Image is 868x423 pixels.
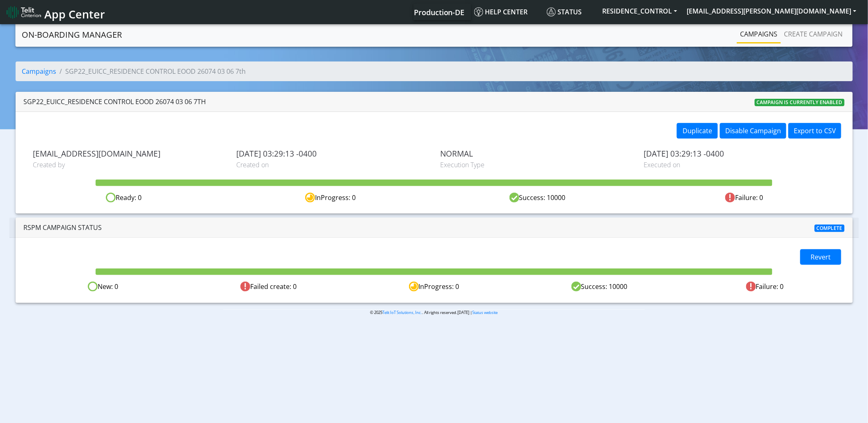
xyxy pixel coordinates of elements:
[544,4,598,20] a: Status
[44,7,105,22] span: App Center
[598,4,682,18] button: RESIDENCE_CONTROL
[33,149,224,158] span: [EMAIL_ADDRESS][DOMAIN_NAME]
[677,123,718,139] button: Duplicate
[434,193,641,203] div: Success: 10000
[781,26,846,42] a: Create campaign
[413,4,464,20] a: Your current platform instance
[755,99,845,106] span: Campaign is currently enabled
[409,282,419,291] img: In progress
[644,149,836,158] span: [DATE] 03:29:13 -0400
[186,282,351,292] div: Failed create: 0
[88,282,98,291] img: Ready
[227,193,434,203] div: InProgress: 0
[440,160,632,170] span: Execution Type
[236,149,428,158] span: [DATE] 03:29:13 -0400
[351,282,516,292] div: InProgress: 0
[746,282,756,291] img: Failed
[21,193,227,203] div: Ready: 0
[223,309,645,316] p: © 2025 . All rights reserved.[DATE] |
[682,4,861,18] button: [EMAIL_ADDRESS][PERSON_NAME][DOMAIN_NAME]
[737,26,781,42] a: Campaigns
[641,193,847,203] div: Failure: 0
[788,123,841,139] button: Export to CSV
[7,3,104,21] a: App Center
[7,6,41,19] img: logo-telit-cinterion-gw-new.png
[106,193,116,202] img: ready.svg
[571,282,581,291] img: Success
[305,193,315,202] img: in-progress.svg
[720,123,786,139] button: Disable Campaign
[440,149,632,158] span: NORMAL
[240,282,250,291] img: Failed
[24,223,102,232] span: RSPM Campaign Status
[474,7,483,16] img: knowledge.svg
[16,61,853,88] nav: breadcrumb
[815,225,845,232] span: Complete
[682,282,847,292] div: Failure: 0
[509,193,519,202] img: success.svg
[414,7,465,17] span: Production-DE
[473,310,498,315] a: Status website
[474,7,528,16] span: Help center
[57,66,246,76] li: SGP22_EUICC_RESIDENCE CONTROL EOOD 26074 03 06 7th
[644,160,836,170] span: Executed on
[33,160,224,170] span: Created by
[24,97,206,107] div: SGP22_EUICC_RESIDENCE CONTROL EOOD 26074 03 06 7th
[236,160,428,170] span: Created on
[725,193,735,202] img: fail.svg
[22,27,122,43] a: On-Boarding Manager
[517,282,682,292] div: Success: 10000
[471,4,544,20] a: Help center
[547,7,582,16] span: Status
[800,249,841,265] button: Revert
[383,310,423,315] a: Telit IoT Solutions, Inc.
[811,252,831,262] span: Revert
[22,67,57,76] a: Campaigns
[21,282,186,292] div: New: 0
[547,7,556,16] img: status.svg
